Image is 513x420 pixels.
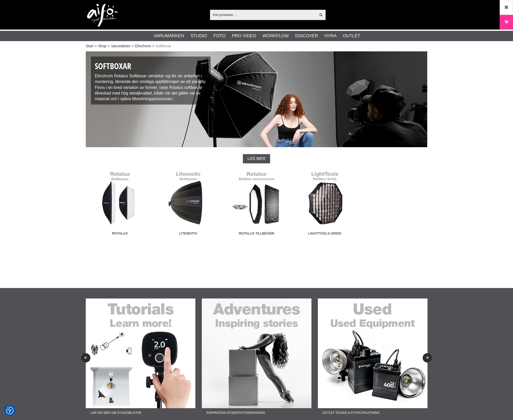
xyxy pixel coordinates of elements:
[248,156,265,161] span: Läs mer
[86,51,427,147] img: Softboxar Elinchrom
[263,33,289,39] a: Workflow
[95,60,207,72] h1: Softboxar
[291,231,359,238] span: LightTools Grids
[154,231,222,238] span: Litemotiv
[232,33,256,39] a: Pro Video
[202,408,270,417] span: Inspiration Studiofotografering
[343,33,360,39] a: Outlet
[325,33,337,39] a: Hyra
[86,298,195,408] img: Annons:22-01F banner-sidfot-tutorials.jpg
[191,33,207,39] a: Studio
[132,43,134,49] span: >
[6,406,14,415] button: Samtyckesinställningar
[156,43,171,49] span: Softboxar
[98,43,107,49] a: Shop
[108,43,110,49] span: >
[222,169,291,238] a: Rotalux Tillbehör
[86,43,93,49] a: Start
[135,43,151,49] a: Elinchrom
[222,231,291,238] span: Rotalux Tillbehör
[81,353,90,362] button: Previous
[202,298,311,408] img: Annons:22-02F banner-sidfot-adventures.jpg
[86,169,154,238] a: Rotalux
[202,298,311,417] a: Annons:22-02F banner-sidfot-adventures.jpgInspiration Studiofotografering
[86,231,154,238] span: Rotalux
[213,33,225,39] a: Foto
[86,298,195,417] a: Annons:22-01F banner-sidfot-tutorials.jpgLär dig mer om studioblixtar
[423,353,432,362] button: Next
[291,169,359,238] a: LightTools Grids
[154,33,184,39] a: Varumärken
[95,43,97,49] span: >
[152,43,154,49] span: >
[210,11,316,18] input: Sök produkter ...
[318,298,427,417] a: Annons:22-03F banner-sidfot-used.jpgOutlet Studio & Fotoutrustning
[86,408,146,417] span: Lär dig mer om studioblixtar
[295,33,318,39] a: Discover
[91,57,211,105] div: Elinchrom Rotalux Softboxar utmärker sig för sin enkelhet i montering, liknande den smidiga uppfä...
[318,298,427,408] img: Annons:22-03F banner-sidfot-used.jpg
[6,407,14,414] img: Revisit consent button
[154,169,222,238] a: Litemotiv
[87,4,118,27] img: logo.png
[318,408,384,417] span: Outlet Studio & Fotoutrustning
[111,43,130,49] a: Varumärken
